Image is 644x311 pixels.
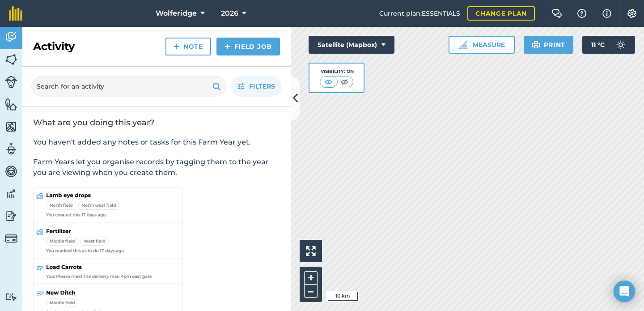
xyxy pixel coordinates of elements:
img: svg+xml;base64,PD94bWwgdmVyc2lvbj0iMS4wIiBlbmNvZGluZz0idXRmLTgiPz4KPCEtLSBHZW5lcmF0b3I6IEFkb2JlIE... [5,232,17,245]
img: svg+xml;base64,PHN2ZyB4bWxucz0iaHR0cDovL3d3dy53My5vcmcvMjAwMC9zdmciIHdpZHRoPSI1NiIgaGVpZ2h0PSI2MC... [5,98,17,111]
img: A cog icon [627,9,637,18]
span: Filters [249,81,275,91]
img: svg+xml;base64,PD94bWwgdmVyc2lvbj0iMS4wIiBlbmNvZGluZz0idXRmLTgiPz4KPCEtLSBHZW5lcmF0b3I6IEFkb2JlIE... [612,36,630,54]
span: 2026 [221,8,238,19]
img: svg+xml;base64,PD94bWwgdmVyc2lvbj0iMS4wIiBlbmNvZGluZz0idXRmLTgiPz4KPCEtLSBHZW5lcmF0b3I6IEFkb2JlIE... [5,142,17,156]
img: fieldmargin Logo [9,6,22,21]
span: Wolferidge [156,8,197,19]
button: Satellite (Mapbox) [309,36,394,54]
img: svg+xml;base64,PHN2ZyB4bWxucz0iaHR0cDovL3d3dy53My5vcmcvMjAwMC9zdmciIHdpZHRoPSI1MCIgaGVpZ2h0PSI0MC... [323,77,334,86]
img: svg+xml;base64,PD94bWwgdmVyc2lvbj0iMS4wIiBlbmNvZGluZz0idXRmLTgiPz4KPCEtLSBHZW5lcmF0b3I6IEFkb2JlIE... [5,209,17,223]
img: svg+xml;base64,PHN2ZyB4bWxucz0iaHR0cDovL3d3dy53My5vcmcvMjAwMC9zdmciIHdpZHRoPSIxNCIgaGVpZ2h0PSIyNC... [174,41,180,52]
img: Two speech bubbles overlapping with the left bubble in the forefront [551,9,562,18]
img: svg+xml;base64,PHN2ZyB4bWxucz0iaHR0cDovL3d3dy53My5vcmcvMjAwMC9zdmciIHdpZHRoPSIxNyIgaGVpZ2h0PSIxNy... [602,8,611,19]
img: svg+xml;base64,PHN2ZyB4bWxucz0iaHR0cDovL3d3dy53My5vcmcvMjAwMC9zdmciIHdpZHRoPSIxOSIgaGVpZ2h0PSIyNC... [212,81,221,92]
button: Measure [449,36,515,54]
span: Current plan : ESSENTIALS [379,9,460,18]
img: svg+xml;base64,PHN2ZyB4bWxucz0iaHR0cDovL3d3dy53My5vcmcvMjAwMC9zdmciIHdpZHRoPSIxNCIgaGVpZ2h0PSIyNC... [225,41,231,52]
h2: Activity [33,39,75,54]
img: svg+xml;base64,PHN2ZyB4bWxucz0iaHR0cDovL3d3dy53My5vcmcvMjAwMC9zdmciIHdpZHRoPSI1NiIgaGVpZ2h0PSI2MC... [5,120,17,133]
img: svg+xml;base64,PHN2ZyB4bWxucz0iaHR0cDovL3d3dy53My5vcmcvMjAwMC9zdmciIHdpZHRoPSI1NiIgaGVpZ2h0PSI2MC... [5,53,17,66]
div: Open Intercom Messenger [614,281,635,302]
img: svg+xml;base64,PD94bWwgdmVyc2lvbj0iMS4wIiBlbmNvZGluZz0idXRmLTgiPz4KPCEtLSBHZW5lcmF0b3I6IEFkb2JlIE... [5,165,17,178]
div: Visibility: On [320,68,354,75]
img: svg+xml;base64,PD94bWwgdmVyc2lvbj0iMS4wIiBlbmNvZGluZz0idXRmLTgiPz4KPCEtLSBHZW5lcmF0b3I6IEFkb2JlIE... [5,76,17,88]
img: svg+xml;base64,PD94bWwgdmVyc2lvbj0iMS4wIiBlbmNvZGluZz0idXRmLTgiPz4KPCEtLSBHZW5lcmF0b3I6IEFkb2JlIE... [5,30,17,44]
button: 11 °C [582,36,635,54]
img: Four arrows, one pointing top left, one top right, one bottom right and the last bottom left [306,246,316,256]
button: Filters [231,76,282,97]
img: svg+xml;base64,PD94bWwgdmVyc2lvbj0iMS4wIiBlbmNvZGluZz0idXRmLTgiPz4KPCEtLSBHZW5lcmF0b3I6IEFkb2JlIE... [5,293,17,301]
p: You haven't added any notes or tasks for this Farm Year yet. [33,137,280,148]
button: – [304,285,318,298]
a: Field Job [216,38,280,55]
a: Change plan [467,6,535,21]
h2: What are you doing this year? [33,117,280,128]
img: svg+xml;base64,PHN2ZyB4bWxucz0iaHR0cDovL3d3dy53My5vcmcvMjAwMC9zdmciIHdpZHRoPSIxOSIgaGVpZ2h0PSIyNC... [532,39,540,50]
span: 11 ° C [591,36,605,54]
button: + [304,271,318,285]
img: Ruler icon [458,40,467,49]
a: Note [165,38,211,55]
img: svg+xml;base64,PHN2ZyB4bWxucz0iaHR0cDovL3d3dy53My5vcmcvMjAwMC9zdmciIHdpZHRoPSI1MCIgaGVpZ2h0PSI0MC... [339,77,350,86]
img: svg+xml;base64,PD94bWwgdmVyc2lvbj0iMS4wIiBlbmNvZGluZz0idXRmLTgiPz4KPCEtLSBHZW5lcmF0b3I6IEFkb2JlIE... [5,187,17,200]
input: Search for an activity [31,76,226,97]
p: Farm Years let you organise records by tagging them to the year you are viewing when you create t... [33,157,280,178]
img: A question mark icon [576,9,587,18]
button: Print [524,36,574,54]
